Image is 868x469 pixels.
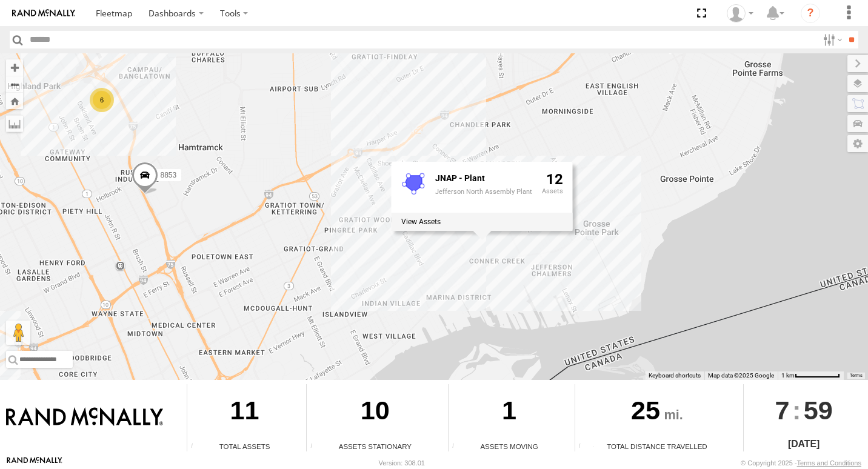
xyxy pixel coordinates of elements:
a: Visit our Website [7,457,62,469]
div: Total number of assets current in transit. [449,442,467,451]
label: View assets associated with this fence [401,218,441,226]
div: [DATE] [744,437,863,451]
div: Total distance travelled by all assets within specified date range and applied filters [575,442,593,451]
button: Map Scale: 1 km per 71 pixels [778,371,844,380]
div: Assets Moving [449,441,570,451]
div: 6 [90,88,114,112]
div: Assets Stationary [307,441,444,451]
span: 59 [804,384,833,436]
div: Fence Name - JNAP - Plant [435,174,532,183]
span: 8853 [161,171,177,179]
div: Total Distance Travelled [575,441,739,451]
div: : [744,384,863,436]
button: Zoom Home [6,93,23,109]
div: 11 [187,384,302,441]
a: Terms and Conditions [797,459,861,467]
div: 12 [542,171,563,210]
button: Drag Pegman onto the map to open Street View [6,321,30,345]
label: Search Filter Options [818,31,844,48]
span: 1 km [781,372,795,379]
div: 25 [575,384,739,441]
img: Rand McNally [6,407,163,428]
div: Total Assets [187,441,302,451]
div: Total number of Enabled Assets [187,442,205,451]
div: Total number of assets current stationary. [307,442,325,451]
a: Terms (opens in new tab) [850,373,863,378]
div: Valeo Dash [723,4,758,22]
div: Jefferson North Assembly Plant [435,188,532,195]
div: Version: 308.01 [379,459,425,467]
span: Map data ©2025 Google [708,372,774,379]
img: rand-logo.svg [12,9,75,18]
div: 10 [307,384,444,441]
label: Map Settings [847,135,868,152]
button: Zoom in [6,59,23,76]
div: © Copyright 2025 - [741,459,861,467]
span: 7 [775,384,790,436]
button: Zoom out [6,76,23,93]
button: Keyboard shortcuts [649,371,701,380]
label: Measure [6,115,23,132]
div: 1 [449,384,570,441]
i: ? [801,4,820,23]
